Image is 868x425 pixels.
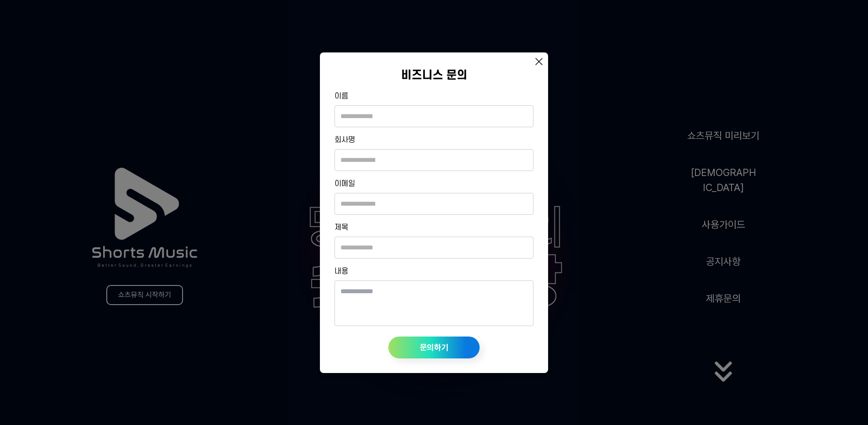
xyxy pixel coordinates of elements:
[335,67,533,83] div: 비즈니스 문의
[388,337,480,358] button: 문의하기
[335,222,533,233] label: 제목
[335,135,533,145] label: 회사명
[320,52,548,373] div: 비즈니스 문의 이름 회사명 이메일 제목 내용 문의하기
[335,91,533,102] label: 이름
[335,266,533,277] label: 내용
[335,178,533,189] label: 이메일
